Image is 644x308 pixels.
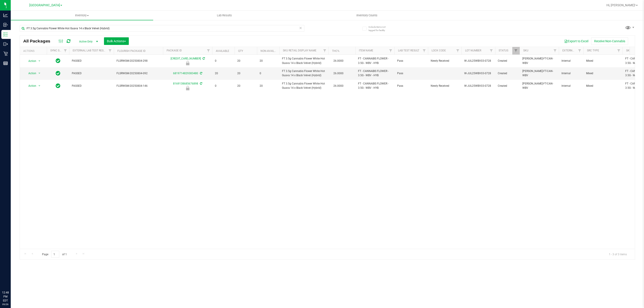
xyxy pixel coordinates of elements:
a: Filter [321,47,328,55]
span: Mixed [586,71,620,76]
a: Lot Number [465,49,481,52]
a: 8169138685676898 [173,82,198,85]
span: W-JUL25WBV03-0728 [464,71,492,76]
span: Sync from Compliance System [199,72,202,75]
p: 12:48 PM EDT [2,291,9,303]
a: [CREDIT_CARD_NUMBER] [171,57,201,60]
span: In Sync [56,58,60,64]
span: Lab Results [211,13,238,17]
span: PASSED [72,71,111,76]
span: Pass [397,84,425,88]
a: External/Internal [562,49,589,52]
span: W-JUL25WBV03-0728 [464,59,492,63]
span: All Packages [23,39,55,44]
button: Bulk Actions [104,37,129,45]
a: Available [216,49,229,53]
span: Action [24,70,36,76]
span: Action [24,58,36,64]
span: Mixed [586,84,620,88]
span: [PERSON_NAME]-FT-CAN-WBV [522,57,556,65]
p: 09/26 [2,303,9,306]
a: Lock Code [432,49,446,52]
span: Newly Received [431,84,459,88]
a: Filter [615,47,623,55]
span: FLSRWGM-20250804-298 [117,59,160,63]
span: 0 [215,84,232,88]
a: Inventory [11,11,153,20]
span: select [37,70,42,76]
span: In Sync [56,83,60,89]
a: Item Name [359,49,373,52]
a: Sku Retail Display Name [283,49,316,52]
span: FT 3.5g Cannabis Flower White Hot Guava 14 x Black Velvet (Hybrid) [282,57,326,65]
button: Receive Non-Cannabis [591,37,628,45]
span: 20 [260,84,277,88]
span: Inventory Counts [350,13,383,17]
span: Pass [397,71,425,76]
a: Filter [106,47,114,55]
span: [PERSON_NAME]-FT-CAN-WBV [522,82,556,90]
span: Hi, [PERSON_NAME]! [606,3,636,7]
a: Qty [238,49,243,53]
div: Actions [23,49,45,53]
inline-svg: Inbound [3,23,8,27]
a: Filter [205,47,212,55]
span: Inventory [11,13,153,17]
a: SKU [523,49,528,52]
span: select [37,83,42,89]
span: Created [498,59,517,63]
span: 20 [260,59,277,63]
a: Lab Results [153,11,296,20]
span: [PERSON_NAME]-FT-CAN-WBV [522,69,556,78]
span: 1 - 3 of 3 items [605,251,630,257]
inline-svg: Outbound [3,42,8,46]
span: [GEOGRAPHIC_DATA] [29,3,60,7]
a: Filter [454,47,462,55]
a: Filter [488,47,495,55]
span: Created [498,71,517,76]
input: Search Package ID, Item Name, SKU, Lot or Part Number... [20,25,304,32]
span: Pass [397,59,425,63]
span: Bulk Actions [107,39,126,43]
span: PASSED [72,84,111,88]
span: Action [24,83,36,89]
span: Internal [561,59,581,63]
span: FT - CANNABIS FLOWER - 3.5G - WBV - HYB [358,57,392,65]
button: Export to Excel [561,37,591,45]
span: 20 [237,59,254,63]
input: 1 [51,251,59,258]
span: FT - CANNABIS FLOWER - 3.5G - WBV - HYB [358,82,392,90]
span: FT - CANNABIS FLOWER - 3.5G - WBV - HYB [358,69,392,78]
a: Package ID [167,49,182,52]
inline-svg: Inventory [3,32,8,37]
inline-svg: Analytics [3,13,8,17]
span: 0 [215,59,232,63]
inline-svg: Retail [3,51,8,56]
span: Page of 1 [38,251,70,258]
a: Inventory Counts [296,11,438,20]
a: Non-Available [261,49,280,53]
span: 20 [237,84,254,88]
a: SKU Name [626,49,640,52]
span: Sync from Compliance System [202,57,205,60]
span: 0 [260,71,277,76]
iframe: Resource center [4,272,18,286]
span: Created [498,84,517,88]
inline-svg: Reports [3,61,8,65]
span: W-JUL25WBV03-0728 [464,84,492,88]
a: Status [499,49,508,52]
span: 26.0000 [331,83,346,89]
span: 26.0000 [331,70,346,77]
div: Newly Received [162,86,213,90]
span: FLSRWGM-20250804-146 [117,84,160,88]
span: Newly Received [431,59,459,63]
div: Newly Received [162,61,213,65]
span: 20 [237,71,254,76]
span: FLSRWGM-20250804-092 [117,71,160,76]
span: FT 3.5g Cannabis Flower White Hot Guava 14 x Black Velvet (Hybrid) [282,69,326,78]
a: 6819714829383480 [173,72,198,75]
a: Src Type [587,49,599,52]
a: Filter [62,47,69,55]
span: 26.0000 [331,58,346,64]
a: Filter [387,47,394,55]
